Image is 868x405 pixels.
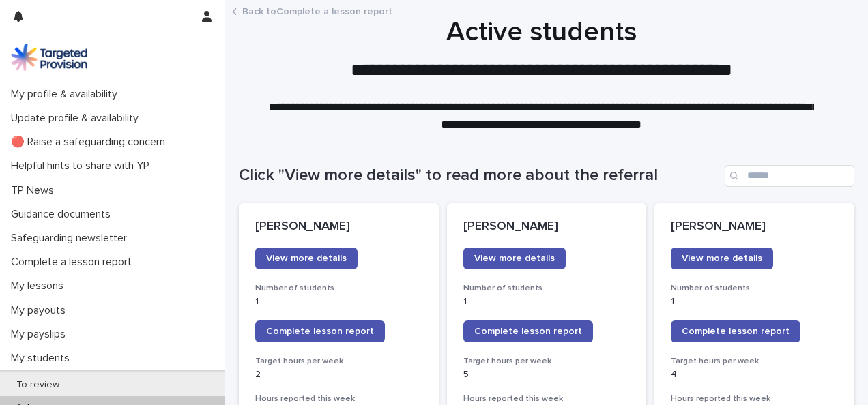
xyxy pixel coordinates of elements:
a: View more details [255,247,358,269]
span: View more details [266,254,347,263]
span: Complete lesson report [266,327,374,336]
span: Complete lesson report [682,327,790,336]
h3: Target hours per week [255,356,422,367]
p: 1 [255,296,422,307]
p: My profile & availability [5,88,128,101]
p: 1 [463,296,631,307]
p: Helpful hints to share with YP [5,160,160,172]
h3: Hours reported this week [255,393,422,404]
a: Complete lesson report [255,320,385,342]
h3: Target hours per week [671,356,838,367]
p: 5 [463,369,631,380]
p: TP News [5,184,65,197]
p: [PERSON_NAME] [255,220,422,235]
p: Guidance documents [5,208,121,221]
p: My payslips [5,328,76,341]
h3: Target hours per week [463,356,631,367]
p: 🔴 Raise a safeguarding concern [5,136,176,149]
p: Update profile & availability [5,112,149,125]
h3: Hours reported this week [671,393,838,404]
p: My students [5,352,81,365]
h1: Active students [239,16,844,48]
h3: Number of students [671,283,838,294]
h3: Number of students [255,283,422,294]
span: Complete lesson report [474,327,582,336]
p: 1 [671,296,838,307]
span: View more details [474,254,555,263]
img: M5nRWzHhSzIhMunXDL62 [11,44,87,71]
a: View more details [671,247,773,269]
a: Back toComplete a lesson report [242,3,392,18]
h1: Click "View more details" to read more about the referral [239,166,719,185]
p: My lessons [5,280,74,292]
a: Complete lesson report [671,320,800,342]
h3: Number of students [463,283,631,294]
h3: Hours reported this week [463,393,631,404]
p: [PERSON_NAME] [671,220,838,235]
p: [PERSON_NAME] [463,220,631,235]
p: To review [5,379,70,391]
span: View more details [682,254,762,263]
a: Complete lesson report [463,320,593,342]
p: Safeguarding newsletter [5,232,138,245]
p: My payouts [5,304,76,317]
p: 4 [671,369,838,380]
p: 2 [255,369,422,380]
p: Complete a lesson report [5,256,143,269]
a: View more details [463,247,566,269]
input: Search [725,165,854,187]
